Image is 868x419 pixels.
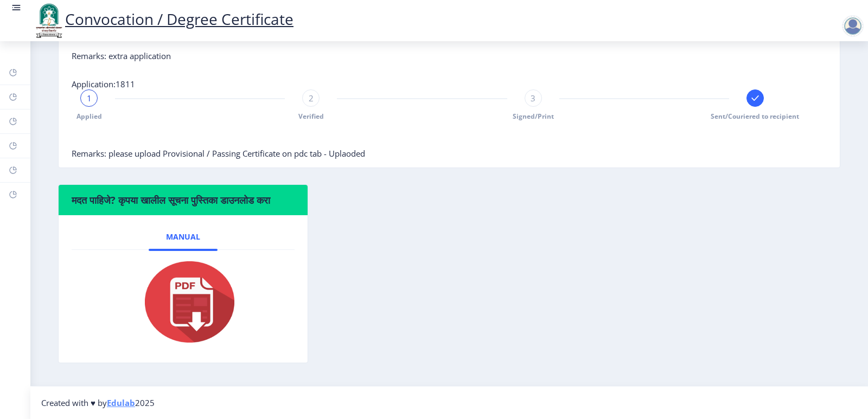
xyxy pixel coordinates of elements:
[149,224,218,250] a: Manual
[72,50,171,61] span: Remarks: extra application
[33,9,293,29] a: Convocation / Degree Certificate
[298,112,324,121] span: Verified
[87,93,92,104] span: 1
[33,2,65,39] img: logo
[531,93,535,104] span: 3
[76,112,102,121] span: Applied
[72,79,135,89] span: Application:1811
[41,397,155,408] span: Created with ♥ by 2025
[107,397,135,408] a: Edulab
[513,112,554,121] span: Signed/Print
[711,112,799,121] span: Sent/Couriered to recipient
[72,194,295,207] h6: मदत पाहिजे? कृपया खालील सूचना पुस्तिका डाउनलोड करा
[129,259,237,345] img: pdf.png
[309,93,314,104] span: 2
[72,148,365,159] span: Remarks: please upload Provisional / Passing Certificate on pdc tab - Uplaoded
[166,233,200,241] span: Manual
